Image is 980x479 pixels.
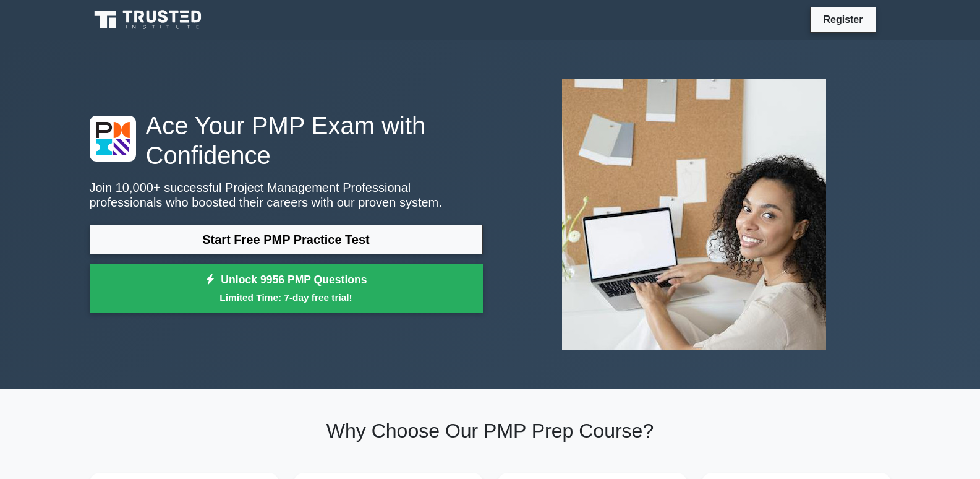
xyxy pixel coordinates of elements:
small: Limited Time: 7-day free trial! [105,290,467,304]
h1: Ace Your PMP Exam with Confidence [90,111,483,170]
a: Unlock 9956 PMP QuestionsLimited Time: 7-day free trial! [90,264,483,313]
h2: Why Choose Our PMP Prep Course? [90,419,891,442]
a: Start Free PMP Practice Test [90,225,483,254]
p: Join 10,000+ successful Project Management Professional professionals who boosted their careers w... [90,180,483,210]
a: Register [816,12,870,27]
